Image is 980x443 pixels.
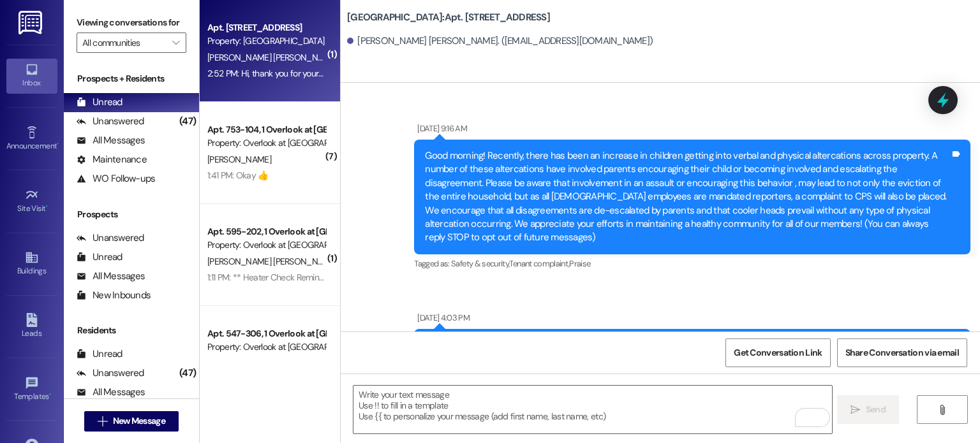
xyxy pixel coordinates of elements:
i:  [172,38,179,48]
div: (47) [176,363,199,383]
img: ResiDesk Logo [19,11,45,34]
span: Share Conversation via email [845,346,959,359]
b: [GEOGRAPHIC_DATA]: Apt. [STREET_ADDRESS] [347,11,550,24]
div: Property: [GEOGRAPHIC_DATA] [207,34,325,48]
button: Get Conversation Link [725,338,830,367]
div: (47) [176,112,199,131]
a: Site Visit • [6,184,57,219]
span: New Message [113,414,165,428]
div: Unanswered [77,367,144,380]
i:  [937,405,947,415]
span: Get Conversation Link [734,346,822,359]
div: [DATE] 9:16 AM [414,122,467,135]
div: Property: Overlook at [GEOGRAPHIC_DATA] [207,238,325,252]
i:  [850,405,860,415]
div: [PERSON_NAME] [PERSON_NAME]. ([EMAIL_ADDRESS][DOMAIN_NAME]) [347,34,653,48]
div: WO Follow-ups [77,172,155,185]
div: Property: Overlook at [GEOGRAPHIC_DATA] [207,340,325,354]
div: Apt. 753-104, 1 Overlook at [GEOGRAPHIC_DATA] [207,123,325,136]
div: 2:52 PM: Hi, thank you for your message. Our team will get back to you [DATE] during regular offi... [207,68,591,79]
div: Apt. 547-306, 1 Overlook at [GEOGRAPHIC_DATA] [207,327,325,340]
input: All communities [82,33,166,53]
span: [PERSON_NAME] [PERSON_NAME] [207,256,337,267]
div: Apt. 595-202, 1 Overlook at [GEOGRAPHIC_DATA] [207,225,325,238]
div: Prospects + Residents [64,72,199,85]
div: Prospects [64,208,199,221]
span: [PERSON_NAME] [207,154,271,165]
span: Tenant complaint , [509,258,569,269]
span: Safety & security , [451,258,509,269]
div: New Inbounds [77,289,151,302]
span: [PERSON_NAME] [PERSON_NAME] [207,52,337,63]
div: Good morning! Recently, there has been an increase in children getting into verbal and physical a... [425,149,950,245]
div: Unread [77,347,122,361]
span: • [57,140,59,149]
div: Unread [77,96,122,109]
a: Buildings [6,247,57,281]
div: All Messages [77,386,145,399]
a: Inbox [6,59,57,93]
div: Tagged as: [414,254,970,273]
span: Praise [569,258,590,269]
div: All Messages [77,134,145,147]
div: Property: Overlook at [GEOGRAPHIC_DATA] [207,136,325,150]
div: 1:41 PM: Okay 👍 [207,170,269,181]
i:  [98,416,107,426]
div: All Messages [77,270,145,283]
button: Share Conversation via email [837,338,967,367]
div: Unanswered [77,231,144,245]
span: • [49,390,51,399]
textarea: To enrich screen reader interactions, please activate Accessibility in Grammarly extension settings [353,386,831,433]
div: Residents [64,324,199,337]
span: Send [866,403,886,416]
div: Maintenance [77,153,147,166]
span: • [46,202,48,211]
label: Viewing conversations for [77,13,186,33]
div: Unanswered [77,115,144,128]
div: Unread [77,251,122,264]
a: Templates • [6,372,57,407]
button: New Message [84,411,179,432]
div: Apt. [STREET_ADDRESS] [207,21,325,34]
button: Send [837,395,899,424]
div: [DATE] 4:03 PM [414,311,470,324]
a: Leads [6,309,57,344]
